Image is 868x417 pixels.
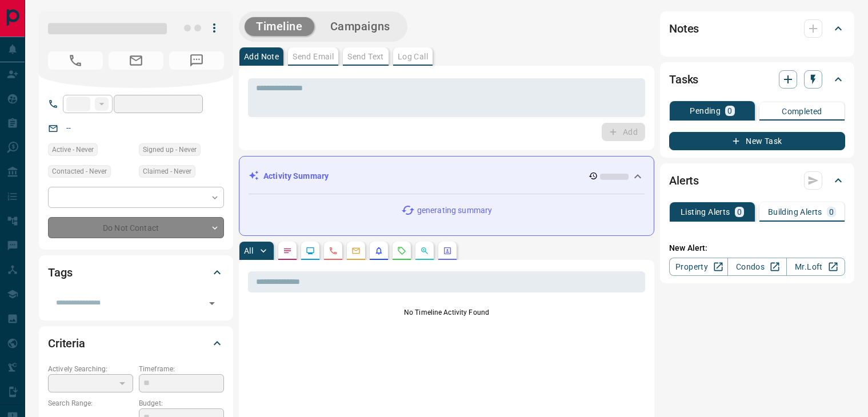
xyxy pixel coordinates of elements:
div: Activity Summary [249,166,645,187]
svg: Requests [397,246,406,255]
p: New Alert: [669,242,845,254]
p: Listing Alerts [681,208,730,216]
span: Contacted - Never [52,166,107,177]
svg: Calls [329,246,338,255]
h2: Notes [669,19,699,38]
p: 0 [829,208,834,216]
div: Tasks [669,66,845,93]
a: Condos [727,258,786,276]
div: Criteria [48,330,224,357]
svg: Lead Browsing Activity [306,246,315,255]
span: Signed up - Never [143,144,197,155]
button: New Task [669,132,845,150]
p: 0 [727,107,732,115]
p: Budget: [139,398,224,408]
p: Timeframe: [139,364,224,374]
a: -- [66,123,71,133]
p: Completed [782,107,822,115]
a: Mr.Loft [786,258,845,276]
div: Do Not Contact [48,217,224,238]
span: No Number [48,51,103,70]
p: No Timeline Activity Found [248,307,645,318]
h2: Tasks [669,70,698,89]
span: No Email [109,51,163,70]
p: Pending [690,107,721,115]
p: generating summary [417,205,492,216]
span: No Number [169,51,224,70]
button: Open [204,295,220,311]
h2: Tags [48,263,72,282]
svg: Opportunities [420,246,429,255]
p: Add Note [244,53,279,61]
p: Activity Summary [263,170,329,182]
button: Timeline [245,17,314,36]
svg: Agent Actions [443,246,452,255]
div: Tags [48,259,224,286]
a: Property [669,258,728,276]
p: All [244,247,253,255]
h2: Alerts [669,171,699,190]
div: Alerts [669,167,845,194]
button: Campaigns [319,17,402,36]
svg: Notes [283,246,292,255]
p: Search Range: [48,398,133,408]
p: Actively Searching: [48,364,133,374]
p: 0 [737,208,742,216]
span: Claimed - Never [143,166,191,177]
span: Active - Never [52,144,94,155]
p: Building Alerts [768,208,822,216]
svg: Emails [351,246,361,255]
h2: Criteria [48,334,85,352]
svg: Listing Alerts [374,246,383,255]
div: Notes [669,15,845,42]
